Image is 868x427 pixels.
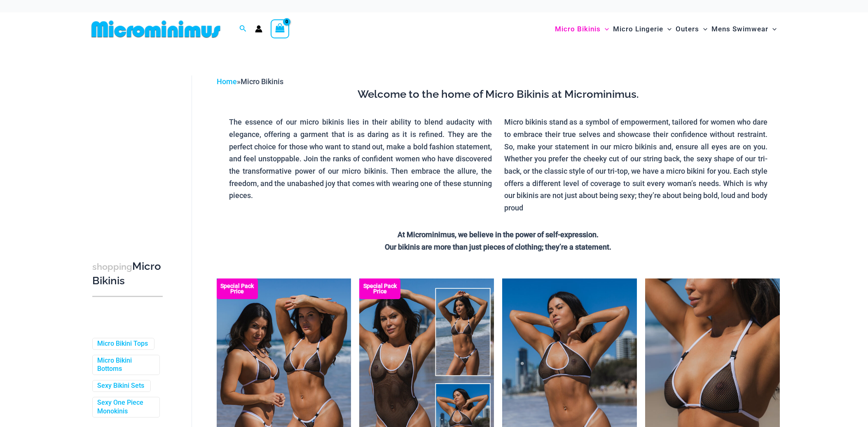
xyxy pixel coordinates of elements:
[699,19,707,40] span: Menu Toggle
[711,19,768,40] span: Mens Swimwear
[97,340,148,348] a: Micro Bikini Tops
[229,116,492,202] p: The essence of our micro bikinis lies in their ability to blend audacity with elegance, offering ...
[768,19,777,40] span: Menu Toggle
[255,25,262,33] a: Account icon link
[88,20,224,38] img: MM SHOP LOGO FLAT
[239,24,247,34] a: Search icon link
[385,243,611,251] strong: Our bikinis are more than just pieces of clothing; they’re a statement.
[613,19,663,40] span: Micro Lingerie
[92,69,166,234] iframe: TrustedSite Certified
[97,382,144,390] a: Sexy Bikini Sets
[97,356,153,374] a: Micro Bikini Bottoms
[553,17,611,42] a: Micro BikinisMenu ToggleMenu Toggle
[676,19,699,40] span: Outers
[92,260,163,288] h3: Micro Bikinis
[92,262,132,272] span: shopping
[217,77,237,86] a: Home
[504,116,767,214] p: Micro bikinis stand as a symbol of empowerment, tailored for women who dare to embrace their true...
[611,17,674,42] a: Micro LingerieMenu ToggleMenu Toggle
[271,19,290,38] a: View Shopping Cart, empty
[663,19,671,40] span: Menu Toggle
[97,399,153,416] a: Sexy One Piece Monokinis
[241,77,283,86] span: Micro Bikinis
[674,17,709,42] a: OutersMenu ToggleMenu Toggle
[601,19,609,40] span: Menu Toggle
[223,87,774,101] h3: Welcome to the home of Micro Bikinis at Microminimus.
[555,19,601,40] span: Micro Bikinis
[217,77,283,86] span: »
[217,283,258,294] b: Special Pack Price
[709,17,779,42] a: Mens SwimwearMenu ToggleMenu Toggle
[398,230,599,239] strong: At Microminimus, we believe in the power of self-expression.
[552,15,780,43] nav: Site Navigation
[359,283,400,294] b: Special Pack Price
